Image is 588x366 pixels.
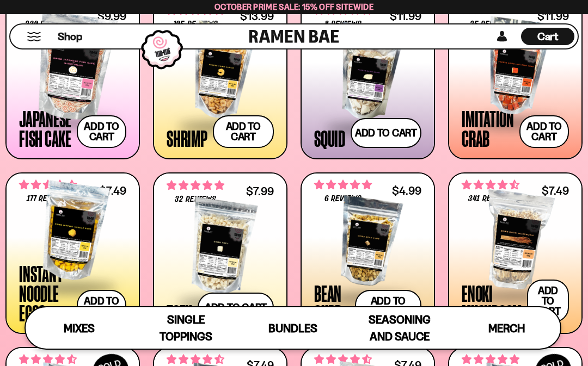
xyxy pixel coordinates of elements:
div: Squid [314,128,345,148]
a: Shop [58,28,82,45]
a: 4.71 stars 177 reviews $7.49 Instant Noodle Eggs Add to cart [5,172,140,334]
button: Add to cart [213,115,274,148]
div: Japanese Fish Cake [19,109,71,148]
span: Shop [58,29,82,44]
span: Cart [537,30,559,43]
a: 4.78 stars 32 reviews $7.99 Tofu Add to cart [153,172,287,334]
span: 4.53 stars [462,178,519,192]
span: Bundles [268,321,317,335]
span: 5.00 stars [314,178,372,192]
div: Instant Noodle Eggs [19,264,71,322]
div: Shrimp [167,128,207,148]
button: Add to cart [527,280,569,322]
button: Add to cart [351,118,421,148]
a: Bundles [240,307,346,349]
button: Add to cart [198,293,274,322]
span: Mixes [64,321,95,335]
div: Cart [521,24,574,48]
div: Imitation Crab [462,109,514,148]
a: Mixes [26,307,132,349]
a: Merch [454,307,560,349]
button: Add to cart [355,290,421,322]
div: $7.99 [246,186,274,196]
span: Single Toppings [160,313,212,343]
span: October Prime Sale: 15% off Sitewide [215,2,373,12]
a: 4.53 stars 341 reviews $7.49 Enoki Mushroom Add to cart [448,172,583,334]
button: Add to cart [77,115,126,148]
button: Mobile Menu Trigger [27,32,41,41]
div: $4.99 [392,185,421,196]
span: Seasoning and Sauce [369,313,431,343]
button: Add to cart [77,290,126,322]
a: 5.00 stars 6 reviews $4.99 Bean Curd Add to cart [301,172,435,334]
button: Add to cart [519,115,569,148]
a: Seasoning and Sauce [346,307,453,349]
span: Merch [488,321,525,335]
span: 4.78 stars [167,178,224,193]
a: Single Toppings [132,307,239,349]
